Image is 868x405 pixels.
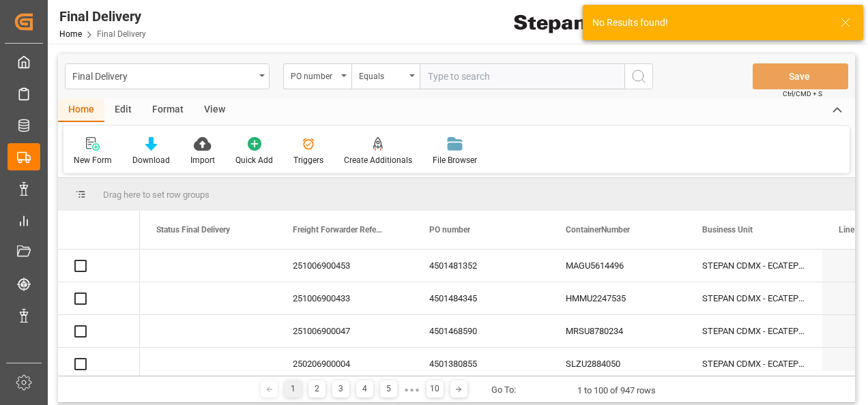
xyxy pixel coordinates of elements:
div: Import [190,154,215,166]
button: open menu [65,63,270,89]
span: Freight Forwarder Reference [293,225,384,235]
div: STEPAN CDMX - ECATEPEC [686,282,822,314]
div: HMMU2247535 [549,282,686,314]
div: 2 [308,380,325,397]
span: Ctrl/CMD + S [783,89,822,99]
div: 3 [332,380,349,397]
div: 4501380855 [413,348,549,380]
div: New Form [74,154,112,166]
span: PO number [429,225,470,235]
div: Quick Add [235,154,273,166]
img: Stepan_Company_logo.svg.png_1713531530.png [514,10,613,34]
div: Home [58,99,104,122]
div: Press SPACE to select this row. [58,315,140,348]
div: Final Delivery [59,6,146,27]
div: 250206900004 [276,348,413,380]
button: open menu [283,63,351,89]
div: STEPAN CDMX - ECATEPEC [686,315,822,347]
div: Equals [359,67,405,82]
button: Save [753,63,848,89]
span: ContainerNumber [566,225,630,235]
div: 251006900453 [276,250,413,282]
div: Format [142,99,194,122]
div: SLZU2884050 [549,348,686,380]
span: Status Final Delivery [156,225,230,235]
a: Home [59,29,82,39]
button: open menu [351,63,420,89]
div: No Results found! [592,16,827,30]
div: 4 [356,380,373,397]
div: 1 [285,380,302,397]
div: ● ● ● [404,385,419,395]
div: 10 [426,380,444,397]
div: Triggers [293,154,323,166]
div: 5 [380,380,397,397]
div: 4501468590 [413,315,549,347]
div: 4501481352 [413,250,549,282]
div: 251006900047 [276,315,413,347]
div: Press SPACE to select this row. [58,250,140,282]
div: 4501484345 [413,282,549,314]
div: MAGU5614496 [549,250,686,282]
div: 251006900433 [276,282,413,314]
button: search button [624,63,653,89]
div: Download [132,154,170,166]
div: Go To: [491,383,516,397]
div: View [194,99,235,122]
div: STEPAN CDMX - ECATEPEC [686,250,822,282]
span: Drag here to set row groups [103,190,209,200]
div: 1 to 100 of 947 rows [577,384,656,397]
div: Press SPACE to select this row. [58,282,140,315]
div: PO number [291,67,337,82]
div: Create Additionals [344,154,412,166]
input: Type to search [420,63,624,89]
span: Business Unit [702,225,753,235]
div: STEPAN CDMX - ECATEPEC [686,348,822,380]
div: MRSU8780234 [549,315,686,347]
div: File Browser [433,154,477,166]
div: Edit [104,99,142,122]
div: Press SPACE to select this row. [58,348,140,380]
div: Final Delivery [72,67,255,84]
